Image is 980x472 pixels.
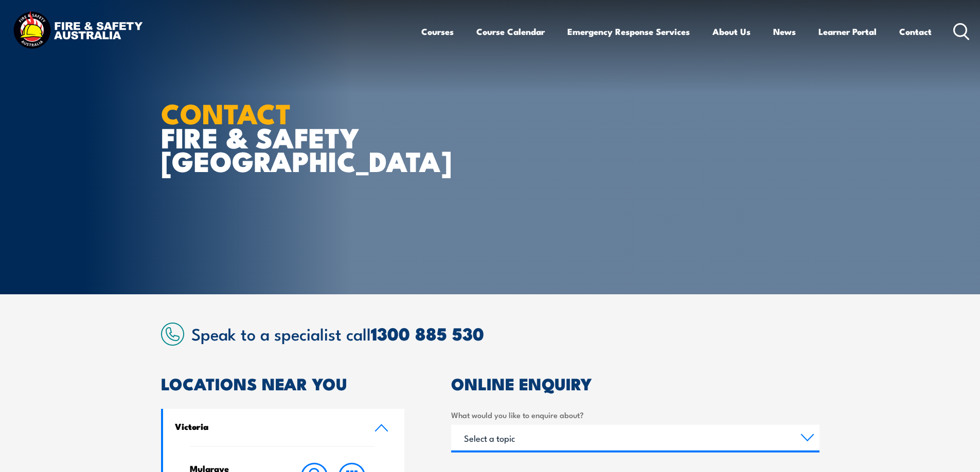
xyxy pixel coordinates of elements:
[161,101,415,173] h1: FIRE & SAFETY [GEOGRAPHIC_DATA]
[191,324,819,343] h2: Speak to a specialist call
[161,376,405,390] h2: LOCATIONS NEAR YOU
[899,18,932,45] a: Contact
[161,91,291,134] strong: CONTACT
[451,376,819,390] h2: ONLINE ENQUIRY
[371,319,484,347] a: 1300 885 530
[712,18,751,45] a: About Us
[175,421,359,432] h4: Victoria
[567,18,690,45] a: Emergency Response Services
[476,18,545,45] a: Course Calendar
[818,18,877,45] a: Learner Portal
[163,409,405,446] a: Victoria
[451,409,819,421] label: What would you like to enquire about?
[421,18,454,45] a: Courses
[773,18,796,45] a: News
